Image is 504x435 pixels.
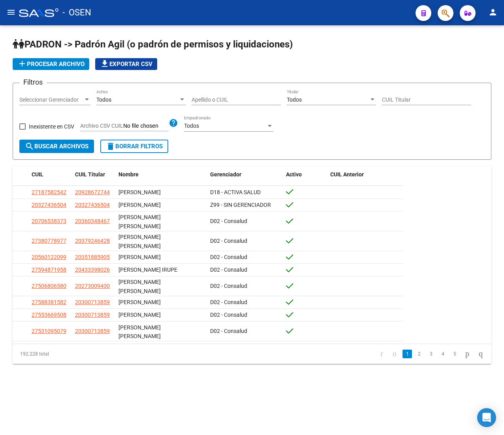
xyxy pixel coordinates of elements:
datatable-header-cell: CUIL Anterior [327,166,403,183]
span: D02 - Consalud [210,299,247,305]
span: Buscar Archivos [25,143,88,150]
span: PADRON -> Padrón Agil (o padrón de permisos y liquidaciones) [13,39,293,50]
span: 20706538373 [32,218,66,224]
h3: Filtros [19,77,47,88]
a: 5 [450,350,459,358]
span: - OSEN [62,4,91,21]
a: 2 [414,350,424,358]
span: 20433398026 [75,267,110,273]
span: 20327436504 [75,202,110,208]
span: [PERSON_NAME] [PERSON_NAME] [118,324,161,340]
span: D02 - Consalud [210,218,247,224]
div: Open Intercom Messenger [477,408,496,427]
mat-icon: search [25,142,34,151]
span: D02 - Consalud [210,312,247,318]
span: Seleccionar Gerenciador [19,96,83,103]
span: Exportar CSV [100,61,152,68]
li: page 2 [413,347,425,361]
a: 1 [402,350,412,358]
span: 20928672744 [75,189,110,195]
mat-icon: file_download [100,59,109,68]
span: 27588381582 [32,299,66,305]
button: Buscar Archivos [19,140,94,153]
span: [PERSON_NAME] [118,202,161,208]
datatable-header-cell: CUIL [28,166,72,183]
span: D02 - Consalud [210,267,247,273]
span: Gerenciador [210,171,241,178]
span: 20360348467 [75,218,110,224]
span: D02 - Consalud [210,254,247,260]
datatable-header-cell: CUIL Titular [72,166,115,183]
span: 27594871958 [32,267,66,273]
a: go to previous page [389,350,400,358]
span: [PERSON_NAME] [118,312,161,318]
mat-icon: help [169,118,178,128]
span: Nombre [118,171,139,178]
span: Inexistente en CSV [29,122,74,131]
span: CUIL Titular [75,171,105,178]
span: [PERSON_NAME] [118,299,161,305]
span: [PERSON_NAME] [PERSON_NAME] [118,279,161,294]
button: Procesar archivo [13,58,89,70]
a: 4 [438,350,448,358]
span: 20351885905 [75,254,110,260]
span: D02 - Consalud [210,328,247,334]
datatable-header-cell: Nombre [115,166,207,183]
mat-icon: menu [6,8,16,17]
span: 27380778977 [32,238,66,244]
span: Activo [286,171,302,178]
a: 3 [426,350,436,358]
a: go to next page [462,350,473,358]
span: Borrar Filtros [106,143,163,150]
a: go to last page [475,350,486,358]
span: D02 - Consalud [210,283,247,289]
span: Z99 - SIN GERENCIADOR [210,202,271,208]
span: Archivo CSV CUIL [80,123,123,129]
span: 27506806580 [32,283,66,289]
span: 27531095079 [32,328,66,334]
span: Procesar archivo [17,61,85,68]
span: 20300713859 [75,299,110,305]
span: [PERSON_NAME] [118,189,161,195]
datatable-header-cell: Gerenciador [207,166,283,183]
span: 20300713859 [75,312,110,318]
span: [PERSON_NAME] [118,254,161,260]
span: 20300713859 [75,328,110,334]
datatable-header-cell: Activo [283,166,327,183]
span: 20560122099 [32,254,66,260]
mat-icon: person [488,8,498,17]
li: page 3 [425,347,437,361]
li: page 4 [437,347,449,361]
mat-icon: delete [106,142,115,151]
span: 27553669508 [32,312,66,318]
span: CUIL Anterior [330,171,364,178]
span: Todos [96,96,111,103]
div: 192.228 total [13,344,107,364]
span: CUIL [32,171,43,178]
span: 20273009400 [75,283,110,289]
span: D18 - ACTIVA SALUD [210,189,261,195]
a: go to first page [377,350,387,358]
button: Exportar CSV [95,58,157,70]
span: [PERSON_NAME] [PERSON_NAME] [118,214,161,229]
li: page 5 [449,347,461,361]
mat-icon: add [17,59,27,68]
span: Todos [287,96,302,103]
span: [PERSON_NAME] [PERSON_NAME] [118,234,161,249]
span: D02 - Consalud [210,238,247,244]
span: Todos [184,123,199,129]
button: Borrar Filtros [100,140,168,153]
span: 27187582542 [32,189,66,195]
span: [PERSON_NAME] IRUPE [118,267,177,273]
input: Archivo CSV CUIL [123,123,169,130]
span: 20327436504 [32,202,66,208]
span: 20379246428 [75,238,110,244]
li: page 1 [401,347,413,361]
